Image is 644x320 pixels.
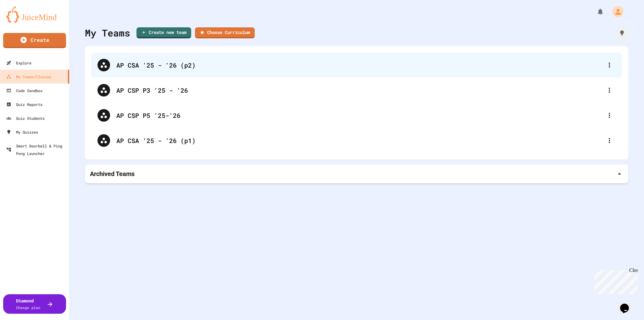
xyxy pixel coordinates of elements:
div: My Teams/Classes [6,73,51,80]
iframe: chat widget [592,268,638,294]
a: Create [3,33,66,48]
div: How it works [616,27,628,39]
div: Code Sandbox [6,87,42,94]
div: Explore [6,59,31,67]
button: DiamondChange plan [3,294,66,314]
div: Diamond [16,297,40,311]
div: My Teams [85,26,130,40]
div: Quiz Students [6,114,45,122]
div: My Account [606,4,625,19]
p: Archived Teams [90,169,135,178]
div: Chat with us now!Close [3,3,43,40]
div: AP CSA '25 - '26 (p2) [116,60,603,70]
div: My Notifications [585,6,606,17]
img: logo-orange.svg [6,6,63,23]
div: AP CSP P3 '25 - '26 [116,86,603,95]
div: My Quizzes [6,128,38,136]
div: Smart Doorbell & Ping Pong Launcher [6,142,67,157]
span: Change plan [16,305,40,310]
a: Choose Curriculum [195,27,255,38]
div: AP CSP P3 '25 - '26 [91,78,622,103]
div: AP CSA '25 - '26 (p2) [91,52,622,78]
div: AP CSP P5 '25-'26 [91,103,622,128]
div: AP CSP P5 '25-'26 [116,111,603,120]
iframe: chat widget [618,295,638,314]
div: AP CSA '25 - '26 (p1) [116,136,603,145]
div: Quiz Reports [6,101,42,108]
div: AP CSA '25 - '26 (p1) [91,128,622,153]
a: Create new team [136,27,191,38]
